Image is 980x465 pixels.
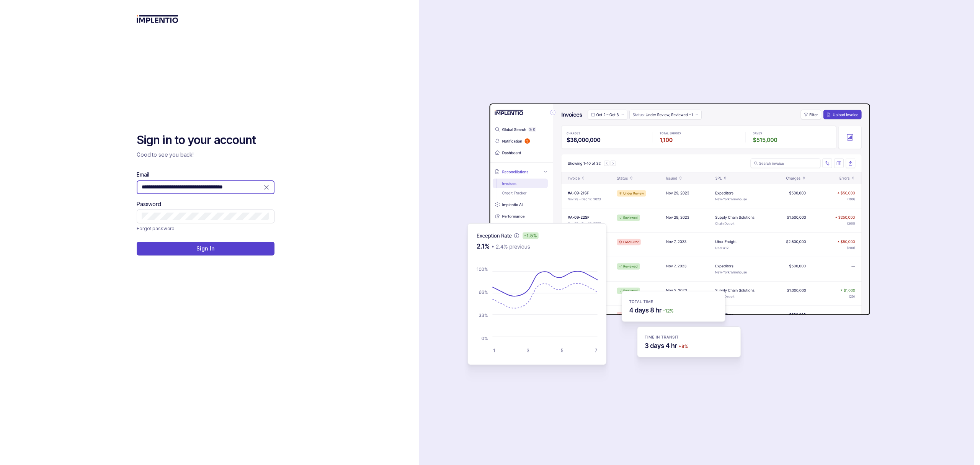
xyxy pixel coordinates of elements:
[137,225,175,232] a: Link Forgot password
[137,242,274,255] button: Sign In
[196,245,214,252] p: Sign In
[137,171,149,178] label: Email
[137,151,274,159] p: Good to see you back!
[440,79,873,386] img: signin-background.svg
[137,133,274,148] h2: Sign in to your account
[137,200,161,208] label: Password
[137,225,175,232] p: Forgot password
[137,15,178,23] img: logo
